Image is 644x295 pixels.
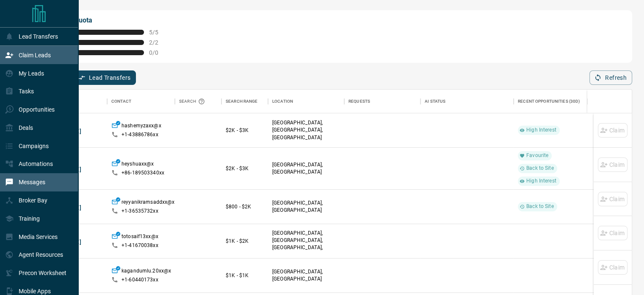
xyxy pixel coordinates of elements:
[272,268,340,283] p: [GEOGRAPHIC_DATA], [GEOGRAPHIC_DATA]
[272,161,340,176] p: [GEOGRAPHIC_DATA], [GEOGRAPHIC_DATA]
[122,160,154,169] p: heyshuaxx@x
[122,267,171,276] p: kagandumlu.20xx@x
[122,208,158,215] p: +1- 36535732xx
[226,126,264,134] p: $2K - $3K
[122,169,164,177] p: +86- 189503340xx
[149,39,168,46] span: 2 / 2
[226,237,264,245] p: $1K - $2K
[272,199,340,214] p: [GEOGRAPHIC_DATA], [GEOGRAPHIC_DATA]
[272,119,340,141] p: [GEOGRAPHIC_DATA], [GEOGRAPHIC_DATA], [GEOGRAPHIC_DATA]
[226,203,264,211] p: $800 - $2K
[111,90,131,113] div: Contact
[344,90,420,113] div: Requests
[226,165,264,172] p: $2K - $3K
[122,276,158,284] p: +1- 60440173xx
[523,126,560,134] span: High Interest
[122,122,161,131] p: hashemyzaxx@x
[226,90,258,113] div: Search Range
[523,165,557,172] span: Back to Site
[272,90,293,113] div: Location
[589,70,632,85] button: Refresh
[149,49,168,56] span: 0 / 0
[268,90,344,113] div: Location
[523,152,552,159] span: Favourite
[122,233,158,242] p: totosaif13xx@x
[420,90,514,113] div: AI Status
[107,90,175,113] div: Contact
[514,90,598,113] div: Recent Opportunities (30d)
[73,70,136,85] button: Lead Transfers
[518,90,580,113] div: Recent Opportunities (30d)
[523,203,557,210] span: Back to Site
[425,90,445,113] div: AI Status
[523,177,560,185] span: High Interest
[272,230,340,259] p: East End, East York
[348,90,370,113] div: Requests
[149,29,168,36] span: 5 / 5
[122,131,158,138] p: +1- 43886786xx
[179,90,207,113] div: Search
[46,15,168,25] p: My Daily Quota
[221,90,268,113] div: Search Range
[226,272,264,279] p: $1K - $1K
[122,199,174,208] p: reyyanikramsaddxx@x
[122,242,158,249] p: +1- 41670038xx
[31,90,107,113] div: Name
